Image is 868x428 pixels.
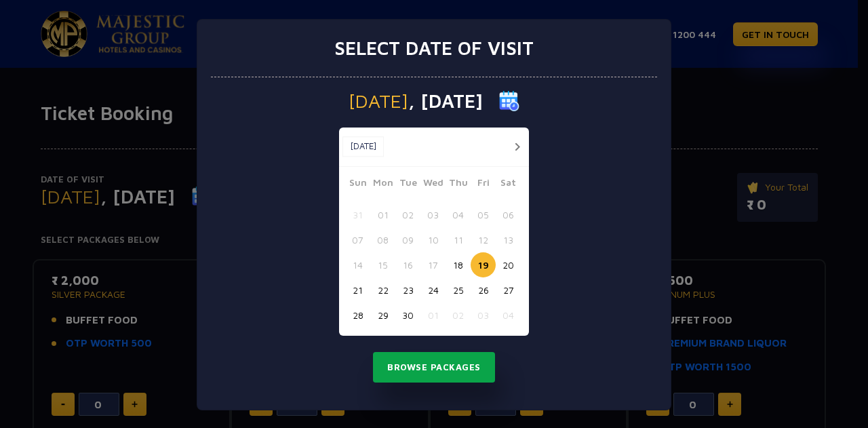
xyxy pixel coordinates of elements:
[370,175,395,194] span: Mon
[446,303,471,328] button: 02
[446,277,471,303] button: 25
[471,303,496,328] button: 03
[395,202,420,227] button: 02
[370,202,395,227] button: 01
[446,252,471,277] button: 18
[342,136,384,157] button: [DATE]
[345,252,370,277] button: 14
[496,227,521,252] button: 13
[420,202,446,227] button: 03
[395,175,420,194] span: Tue
[345,175,370,194] span: Sun
[345,202,370,227] button: 31
[446,227,471,252] button: 11
[408,92,483,111] span: , [DATE]
[496,202,521,227] button: 06
[370,277,395,303] button: 22
[395,227,420,252] button: 09
[420,227,446,252] button: 10
[471,175,496,194] span: Fri
[496,303,521,328] button: 04
[373,352,495,383] button: Browse Packages
[345,277,370,303] button: 21
[471,277,496,303] button: 26
[420,277,446,303] button: 24
[499,91,519,111] img: calender icon
[496,277,521,303] button: 27
[395,303,420,328] button: 30
[420,175,446,194] span: Wed
[370,252,395,277] button: 15
[345,303,370,328] button: 28
[471,202,496,227] button: 05
[370,227,395,252] button: 08
[446,175,471,194] span: Thu
[496,175,521,194] span: Sat
[446,202,471,227] button: 04
[420,303,446,328] button: 01
[349,92,408,111] span: [DATE]
[471,227,496,252] button: 12
[420,252,446,277] button: 17
[471,252,496,277] button: 19
[395,277,420,303] button: 23
[496,252,521,277] button: 20
[334,37,534,60] h3: Select date of visit
[370,303,395,328] button: 29
[395,252,420,277] button: 16
[345,227,370,252] button: 07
